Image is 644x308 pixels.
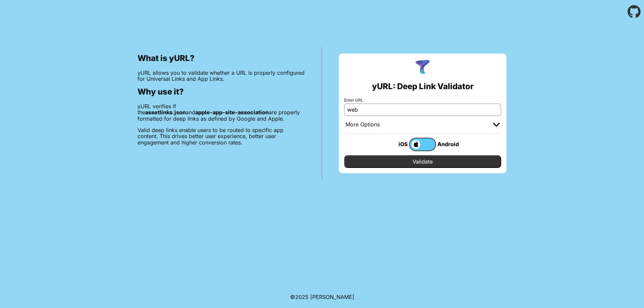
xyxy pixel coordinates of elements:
[414,59,431,76] img: yURL Logo
[295,294,309,300] span: 2025
[310,294,354,300] a: Michael Ibragimchayev's Personal Site
[382,140,409,148] div: iOS
[145,109,186,116] b: assetlinks.json
[372,82,474,91] h2: yURL: Deep Link Validator
[138,87,305,97] h2: Why use it?
[290,286,354,308] footer: ©
[138,54,305,63] h2: What is yURL?
[138,103,305,122] p: yURL verifies if the and are properly formatted for deep links as defined by Google and Apple.
[138,70,305,82] p: yURL allows you to validate whether a URL is properly configured for Universal Links and App Links.
[344,98,501,103] label: Enter URL
[493,123,500,127] img: chevron
[436,140,463,148] div: Android
[344,104,501,116] input: e.g. https://app.chayev.com/xyx
[195,109,269,116] b: apple-app-site-association
[345,121,380,128] div: More Options
[344,155,501,168] input: Validate
[138,127,305,145] p: Valid deep links enable users to be routed to specific app content. This drives better user exper...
